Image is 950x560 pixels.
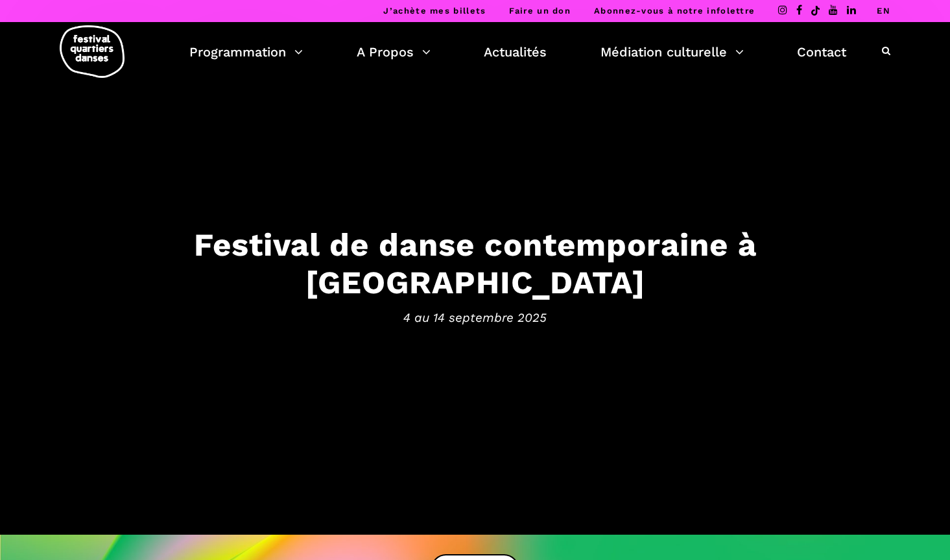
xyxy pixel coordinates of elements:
[383,6,486,16] a: J’achète mes billets
[509,6,571,16] a: Faire un don
[60,25,125,78] img: logo-fqd-med
[73,225,877,302] h3: Festival de danse contemporaine à [GEOGRAPHIC_DATA]
[600,41,744,63] a: Médiation culturelle
[594,6,755,16] a: Abonnez-vous à notre infolettre
[877,6,890,16] a: EN
[484,41,547,63] a: Actualités
[189,41,303,63] a: Programmation
[73,308,877,328] span: 4 au 14 septembre 2025
[797,41,846,63] a: Contact
[357,41,431,63] a: A Propos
